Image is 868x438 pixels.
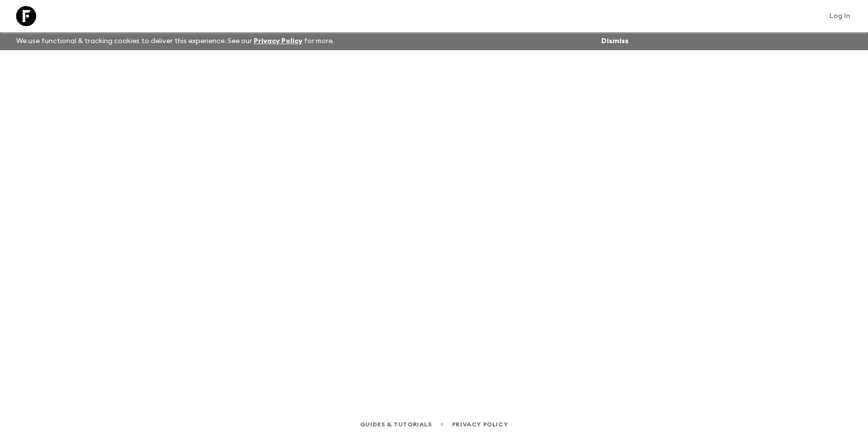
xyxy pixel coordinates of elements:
a: Guides & Tutorials [360,419,432,430]
a: Privacy Policy [452,419,508,430]
button: Dismiss [599,34,631,48]
a: Log in [824,9,856,23]
p: We use functional & tracking cookies to deliver this experience. See our for more. [12,32,338,50]
a: Privacy Policy [254,38,302,45]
